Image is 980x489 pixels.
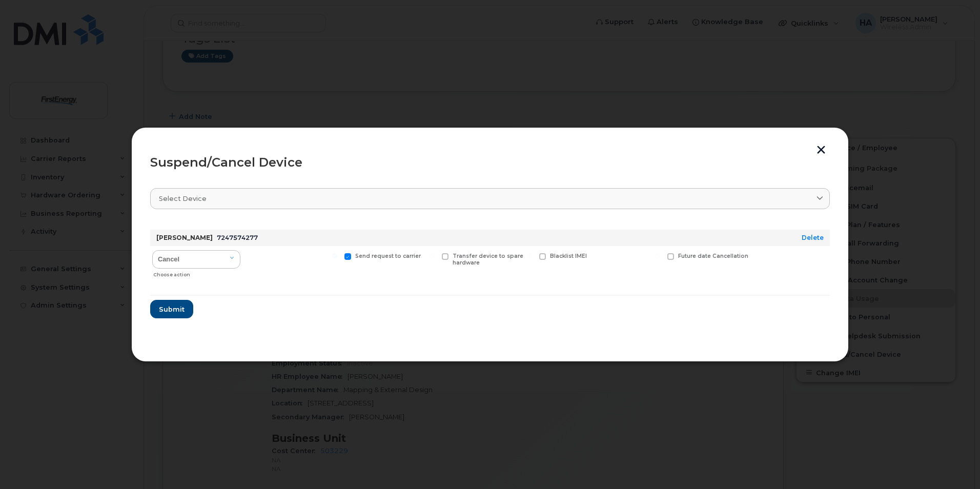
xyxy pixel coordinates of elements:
span: Blacklist IMEI [550,253,587,259]
input: Future date Cancellation [655,253,660,258]
strong: [PERSON_NAME] [156,234,213,241]
iframe: Messenger Launcher [935,444,972,481]
span: 7247574277 [217,234,258,241]
span: Select device [159,194,207,203]
span: Send request to carrier [355,253,421,259]
input: Blacklist IMEI [527,253,532,258]
button: Submit [150,300,193,318]
a: Select device [150,188,830,209]
input: Transfer device to spare hardware [430,253,435,258]
div: Choose action [153,267,240,279]
input: Send request to carrier [332,253,337,258]
a: Delete [802,234,824,241]
span: Submit [159,304,185,314]
div: Suspend/Cancel Device [150,156,830,169]
span: Future date Cancellation [678,253,748,259]
span: Transfer device to spare hardware [453,253,523,266]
